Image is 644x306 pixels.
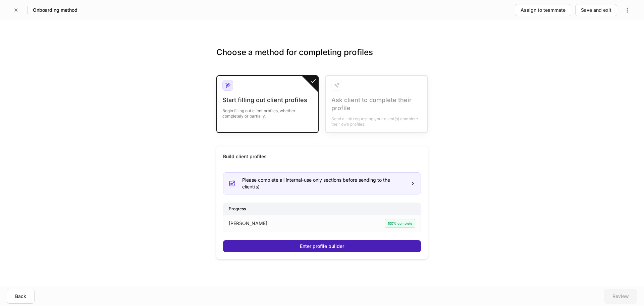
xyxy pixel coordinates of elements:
[581,7,611,13] div: Save and exit
[229,220,267,227] p: [PERSON_NAME]
[385,219,415,228] div: 100% complete
[222,96,313,104] div: Start filling out client profiles
[15,293,26,300] div: Back
[7,289,35,304] button: Back
[575,4,617,16] button: Save and exit
[300,243,344,250] div: Enter profile builder
[222,104,313,119] div: Begin filling out client profiles, whether completely or partially.
[612,293,629,300] div: Review
[33,7,77,13] h5: Onboarding method
[216,47,428,69] h3: Choose a method for completing profiles
[223,153,267,160] div: Build client profiles
[521,7,566,13] div: Assign to teammate
[223,240,421,252] button: Enter profile builder
[515,4,571,16] button: Assign to teammate
[223,203,421,215] div: Progress
[604,289,637,304] button: Review
[242,177,405,190] div: Please complete all internal-use only sections before sending to the client(s)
